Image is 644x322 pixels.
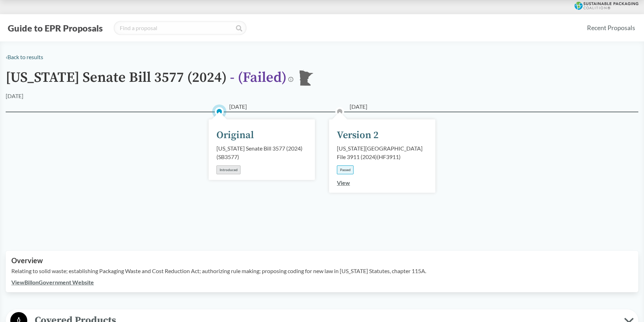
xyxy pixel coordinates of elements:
div: Introduced [216,165,241,174]
div: Original [216,128,254,143]
span: - ( Failed ) [230,69,287,86]
div: [US_STATE] Senate Bill 3577 (2024) ( SB3577 ) [216,144,307,161]
div: Version 2 [337,128,379,143]
p: Relating to solid waste; establishing Packaging Waste and Cost Reduction Act; authorizing rule ma... [11,267,633,275]
div: [DATE] [6,92,23,100]
button: Guide to EPR Proposals [6,22,105,34]
h2: Overview [11,256,633,265]
a: View [337,179,350,186]
div: [US_STATE][GEOGRAPHIC_DATA] File 3911 (2024) ( HF3911 ) [337,144,428,161]
input: Find a proposal [114,21,247,35]
a: ‹Back to results [6,53,43,60]
div: Passed [337,165,354,174]
a: ViewBillonGovernment Website [11,279,94,286]
span: [DATE] [350,102,367,111]
a: Recent Proposals [584,20,638,36]
h1: [US_STATE] Senate Bill 3577 (2024) [6,70,287,92]
span: [DATE] [229,102,247,111]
